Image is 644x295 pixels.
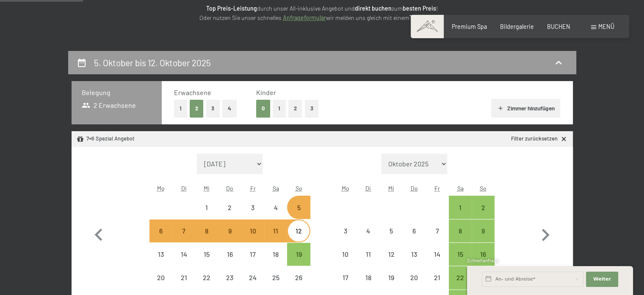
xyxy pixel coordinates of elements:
[94,57,211,68] h2: 5. Oktober bis 12. Oktober 2025
[598,23,614,30] span: Menü
[218,243,241,266] div: Anreise nicht möglich
[467,258,499,263] span: Schnellanfrage
[357,266,380,289] div: Tue Nov 18 2025
[241,196,264,219] div: Anreise nicht möglich
[403,243,426,266] div: Thu Nov 13 2025
[241,266,264,289] div: Fri Oct 24 2025
[449,196,472,219] div: Anreise möglich
[403,5,436,12] strong: besten Preis
[196,251,217,272] div: 15
[380,266,403,289] div: Anreise nicht möglich
[357,243,380,266] div: Anreise nicht möglich
[287,219,310,242] div: Anreise nicht möglich
[500,23,534,30] span: Bildergalerie
[426,219,448,242] div: Anreise nicht möglich
[136,4,509,23] p: durch unser All-inklusive Angebot und zum ! Oder nutzen Sie unser schnelles wir melden uns gleich...
[149,243,172,266] div: Mon Oct 13 2025
[288,100,302,117] button: 2
[357,219,380,242] div: Tue Nov 04 2025
[173,251,194,272] div: 14
[381,251,402,272] div: 12
[172,266,195,289] div: Tue Oct 21 2025
[264,266,287,289] div: Anreise nicht möglich
[287,243,310,266] div: Sun Oct 19 2025
[172,266,195,289] div: Anreise nicht möglich
[334,266,357,289] div: Mon Nov 17 2025
[174,88,211,96] span: Erwachsene
[472,219,495,242] div: Anreise möglich
[334,251,356,272] div: 10
[218,196,241,219] div: Thu Oct 02 2025
[404,251,425,272] div: 13
[218,243,241,266] div: Thu Oct 16 2025
[82,101,136,110] span: 2 Erwachsene
[365,185,371,192] abbr: Dienstag
[149,219,172,242] div: Mon Oct 06 2025
[195,196,218,219] div: Anreise nicht möglich
[219,204,240,225] div: 2
[264,196,287,219] div: Sat Oct 04 2025
[195,243,218,266] div: Wed Oct 15 2025
[547,23,570,30] span: BUCHEN
[381,228,402,249] div: 5
[283,14,326,21] a: Anfrageformular
[472,196,495,219] div: Anreise möglich
[204,185,210,192] abbr: Mittwoch
[426,266,448,289] div: Anreise nicht möglich
[449,219,472,242] div: Sat Nov 08 2025
[77,135,84,143] svg: Angebot/Paket
[403,266,426,289] div: Thu Nov 20 2025
[426,266,448,289] div: Fri Nov 21 2025
[334,243,357,266] div: Anreise nicht möglich
[472,196,495,219] div: Sun Nov 02 2025
[265,228,286,249] div: 11
[219,251,240,272] div: 16
[334,219,357,242] div: Anreise nicht möglich
[264,219,287,242] div: Sat Oct 11 2025
[150,251,171,272] div: 13
[355,5,392,12] strong: direkt buchen
[241,196,264,219] div: Fri Oct 03 2025
[195,219,218,242] div: Anreise nicht möglich
[250,185,255,192] abbr: Freitag
[449,243,472,266] div: Anreise möglich
[256,100,270,117] button: 0
[241,243,264,266] div: Fri Oct 17 2025
[403,266,426,289] div: Anreise nicht möglich
[380,219,403,242] div: Anreise nicht möglich
[265,251,286,272] div: 18
[403,243,426,266] div: Anreise nicht möglich
[358,228,379,249] div: 4
[434,185,440,192] abbr: Freitag
[195,196,218,219] div: Wed Oct 01 2025
[449,266,472,289] div: Anreise möglich
[190,100,204,117] button: 2
[77,135,135,143] div: 7=6 Spezial Angebot
[380,243,403,266] div: Anreise nicht möglich
[449,243,472,266] div: Sat Nov 15 2025
[172,219,195,242] div: Anreise nicht möglich
[264,243,287,266] div: Sat Oct 18 2025
[334,219,357,242] div: Mon Nov 03 2025
[288,204,309,225] div: 5
[206,100,220,117] button: 3
[491,99,560,118] button: Zimmer hinzufügen
[358,251,379,272] div: 11
[287,266,310,289] div: Anreise nicht möglich
[264,243,287,266] div: Anreise nicht möglich
[242,251,263,272] div: 17
[196,228,217,249] div: 8
[150,228,171,249] div: 6
[287,219,310,242] div: Sun Oct 12 2025
[264,219,287,242] div: Anreise nicht möglich
[195,243,218,266] div: Anreise nicht möglich
[149,219,172,242] div: Anreise nicht möglich
[241,219,264,242] div: Fri Oct 10 2025
[380,219,403,242] div: Wed Nov 05 2025
[241,243,264,266] div: Anreise nicht möglich
[273,185,279,192] abbr: Samstag
[181,185,187,192] abbr: Dienstag
[219,228,240,249] div: 9
[149,243,172,266] div: Anreise nicht möglich
[426,243,448,266] div: Fri Nov 14 2025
